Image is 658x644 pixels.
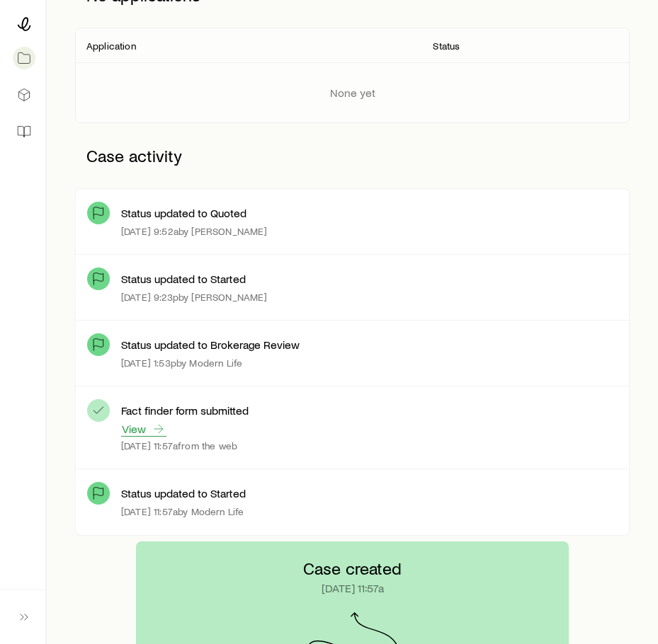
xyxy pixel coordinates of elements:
[121,486,246,500] p: Status updated to Started
[121,506,244,517] p: [DATE] 11:57a by Modern Life
[303,558,402,578] p: Case created
[121,403,249,418] p: Fact finder form submitted
[121,421,166,437] a: View
[121,357,242,369] p: [DATE] 1:53p by Modern Life
[433,40,460,52] p: Status
[86,40,136,52] p: Application
[121,206,246,220] p: Status updated to Quoted
[121,440,237,452] p: [DATE] 11:57a from the web
[121,292,267,303] p: [DATE] 9:23p by [PERSON_NAME]
[322,581,384,595] p: [DATE] 11:57a
[121,226,267,237] p: [DATE] 9:52a by [PERSON_NAME]
[330,86,375,100] p: None yet
[75,134,630,177] p: Case activity
[121,338,300,352] p: Status updated to Brokerage Review
[121,272,246,286] p: Status updated to Started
